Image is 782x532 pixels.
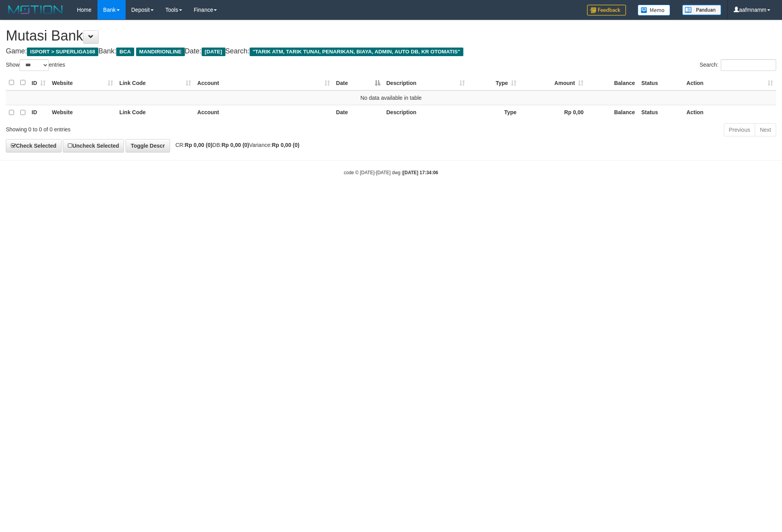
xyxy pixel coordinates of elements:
[185,142,213,148] strong: Rp 0,00 (0)
[6,139,62,152] a: Check Selected
[587,75,638,90] th: Balance
[28,105,49,120] th: ID
[587,105,638,120] th: Balance
[116,75,194,90] th: Link Code: activate to sort column ascending
[383,105,468,120] th: Description
[272,142,300,148] strong: Rp 0,00 (0)
[721,59,776,71] input: Search:
[116,105,194,120] th: Link Code
[638,105,683,120] th: Status
[49,75,116,90] th: Website: activate to sort column ascending
[755,123,776,136] a: Next
[194,75,333,90] th: Account: activate to sort column ascending
[468,75,520,90] th: Type: activate to sort column ascending
[28,75,49,90] th: ID: activate to sort column ascending
[172,142,300,148] span: CR: DB: Variance:
[6,122,320,133] div: Showing 0 to 0 of 0 entries
[333,75,383,90] th: Date: activate to sort column descending
[222,142,249,148] strong: Rp 0,00 (0)
[700,59,776,71] label: Search:
[136,48,185,56] span: MANDIRIONLINE
[333,105,383,120] th: Date
[6,48,776,55] h4: Game: Bank: Date: Search:
[683,105,776,120] th: Action
[194,105,333,120] th: Account
[202,48,225,56] span: [DATE]
[638,75,683,90] th: Status
[383,75,468,90] th: Description: activate to sort column ascending
[468,105,520,120] th: Type
[6,28,776,44] h1: Mutasi Bank
[587,5,626,16] img: Feedback.jpg
[520,75,587,90] th: Amount: activate to sort column ascending
[250,48,464,56] span: "TARIK ATM, TARIK TUNAI, PENARIKAN, BIAYA, ADMIN, AUTO DB, KR OTOMATIS"
[638,5,670,16] img: Button%20Memo.svg
[126,139,170,152] a: Toggle Descr
[6,59,65,71] label: Show entries
[403,170,438,175] strong: [DATE] 17:34:06
[116,48,134,56] span: BCA
[724,123,755,136] a: Previous
[520,105,587,120] th: Rp 0,00
[344,170,438,175] small: code © [DATE]-[DATE] dwg |
[6,4,65,16] img: MOTION_logo.png
[63,139,124,152] a: Uncheck Selected
[20,59,49,71] select: Showentries
[682,5,721,15] img: panduan.png
[683,75,776,90] th: Action: activate to sort column ascending
[27,48,98,56] span: ISPORT > SUPERLIGA168
[49,105,116,120] th: Website
[6,90,776,105] td: No data available in table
